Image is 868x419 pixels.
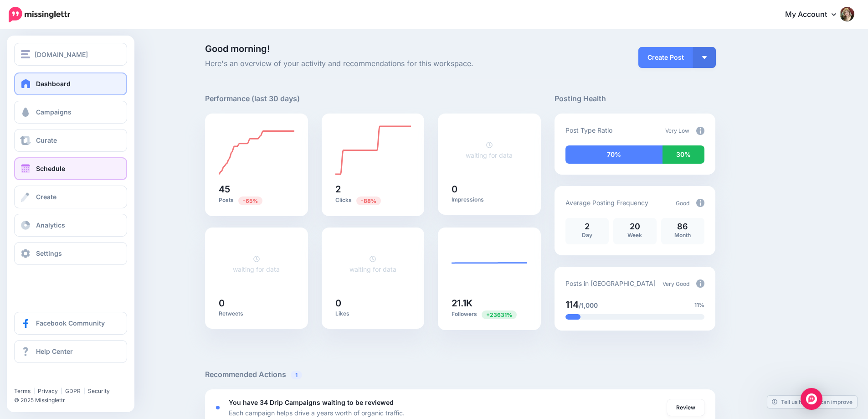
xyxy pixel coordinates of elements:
span: 11% [694,300,704,310]
a: Curate [14,129,127,152]
a: Facebook Community [14,312,127,335]
p: Retweets [219,310,294,317]
span: Here's an overview of your activity and recommendations for this workspace. [205,58,541,70]
img: info-circle-grey.png [696,199,704,207]
h5: Posting Health [555,93,715,104]
span: 114 [565,299,579,310]
a: waiting for data [466,141,513,159]
h5: 0 [452,185,527,194]
span: Create [36,193,56,201]
a: My Account [776,4,854,26]
h5: 2 [335,185,411,194]
b: You have 34 Drip Campaigns waiting to be reviewed [229,398,394,406]
span: Good morning! [205,43,270,54]
span: Week [627,232,642,238]
span: 1 [291,371,302,379]
li: © 2025 Missinglettr [14,396,133,405]
a: Security [88,388,110,394]
span: Day [582,232,592,238]
span: Help Center [36,347,73,355]
img: Missinglettr [9,7,70,22]
span: /1,000 [579,301,598,309]
span: Good [676,200,689,207]
span: Dashboard [36,80,71,88]
img: info-circle-grey.png [696,127,704,135]
span: Curate [36,136,57,144]
a: Campaigns [14,101,127,124]
button: [DOMAIN_NAME] [14,43,127,66]
a: Tell us how we can improve [767,396,857,408]
div: 30% of your posts in the last 30 days were manually created (i.e. were not from Drip Campaigns or... [663,145,704,164]
a: Settings [14,242,127,265]
p: Clicks [335,196,411,205]
h5: 0 [219,299,294,308]
a: GDPR [65,388,81,394]
div: 11% of your posts in the last 30 days have been from Drip Campaigns [565,314,581,320]
span: Previous period: 89 [482,310,517,319]
span: | [33,388,35,394]
h5: Recommended Actions [205,369,715,380]
p: Followers [452,310,527,319]
span: Campaigns [36,108,72,116]
a: Dashboard [14,72,127,95]
a: Help Center [14,340,127,363]
p: Average Posting Frequency [565,197,648,208]
p: Post Type Ratio [565,125,612,135]
p: 20 [618,222,652,231]
span: Schedule [36,165,65,172]
div: 70% of your posts in the last 30 days have been from Drip Campaigns [565,145,663,164]
p: Posts in [GEOGRAPHIC_DATA] [565,278,656,289]
img: info-circle-grey.png [696,279,704,288]
h5: 0 [335,299,411,308]
span: Month [674,232,691,238]
iframe: Twitter Follow Button [14,374,83,383]
span: Analytics [36,221,65,229]
a: waiting for data [349,255,396,273]
a: Review [667,399,704,416]
p: Posts [219,196,294,205]
div: Open Intercom Messenger [801,388,822,410]
span: | [61,388,62,394]
span: [DOMAIN_NAME] [35,49,88,60]
h5: 45 [219,185,294,194]
a: Terms [14,388,31,394]
p: Each campaign helps drive a years worth of organic traffic. [229,408,405,418]
span: Facebook Community [36,319,105,327]
p: Likes [335,310,411,317]
a: Analytics [14,214,127,237]
span: Previous period: 129 [238,197,262,205]
h5: Performance (last 30 days) [205,93,300,104]
a: Privacy [38,388,58,394]
a: Schedule [14,157,127,180]
img: arrow-down-white.png [702,56,707,59]
span: Very Good [663,280,689,287]
a: waiting for data [233,255,280,273]
a: Create [14,186,127,208]
span: Settings [36,249,62,257]
a: Create Post [638,47,693,68]
span: Very Low [665,127,689,134]
p: 86 [666,222,700,231]
img: menu.png [21,50,30,58]
span: Previous period: 16 [356,197,381,205]
p: Impressions [452,196,527,203]
div: <div class='status-dot small red margin-right'></div>Error [216,406,220,409]
h5: 21.1K [452,299,527,308]
p: 2 [570,222,604,231]
span: | [83,388,85,394]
